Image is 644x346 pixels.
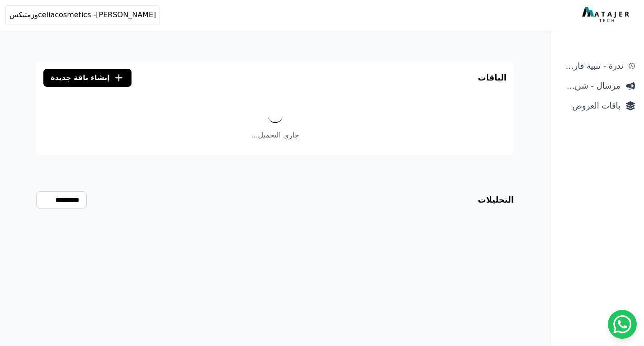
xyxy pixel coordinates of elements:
button: celiacosmetics -[PERSON_NAME]وزمتيكس [5,5,160,24]
button: إنشاء باقة جديدة [43,69,132,87]
span: مرسال - شريط دعاية [559,80,620,92]
span: باقات العروض [559,100,620,112]
h3: الباقات [478,71,507,84]
span: ندرة - تنبية قارب علي النفاذ [559,60,623,72]
a: باقات العروض [556,98,639,114]
span: إنشاء باقة جديدة [51,72,110,83]
img: MatajerTech Logo [582,7,631,23]
a: مرسال - شريط دعاية [556,78,639,94]
h3: التحليلات [478,194,514,206]
span: celiacosmetics -[PERSON_NAME]وزمتيكس [9,9,156,20]
p: جاري التحميل... [36,130,514,141]
a: ندرة - تنبية قارب علي النفاذ [556,58,639,74]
